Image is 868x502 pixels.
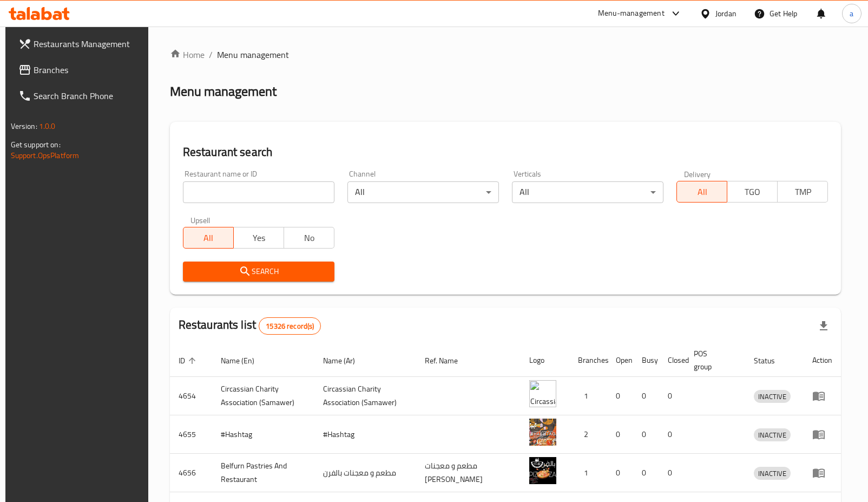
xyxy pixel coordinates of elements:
[39,119,56,133] span: 1.0.0
[259,317,321,335] div: Total records count
[416,454,520,492] td: مطعم و معجنات [PERSON_NAME]
[569,377,607,415] td: 1
[812,389,832,402] div: Menu
[681,184,723,200] span: All
[10,83,150,109] a: Search Branch Phone
[179,317,321,335] h2: Restaurants list
[659,454,685,492] td: 0
[221,354,268,367] span: Name (En)
[179,354,199,367] span: ID
[238,230,280,246] span: Yes
[314,415,417,454] td: #Hashtag
[659,344,685,377] th: Closed
[607,454,633,492] td: 0
[659,377,685,415] td: 0
[521,344,569,377] th: Logo
[754,429,791,441] span: INACTIVE
[170,454,212,492] td: 4656
[569,454,607,492] td: 1
[10,57,150,83] a: Branches
[11,138,61,152] span: Get support on:
[529,419,556,446] img: #Hashtag
[529,380,556,407] img: ​Circassian ​Charity ​Association​ (Samawer)
[170,415,212,454] td: 4655
[684,170,711,178] label: Delivery
[754,467,791,480] div: INACTIVE
[192,265,326,278] span: Search
[598,7,665,20] div: Menu-management
[512,181,663,203] div: All
[190,216,211,224] label: Upsell
[715,8,737,19] div: Jordan
[170,83,277,100] h2: Menu management
[233,227,284,249] button: Yes
[812,466,832,479] div: Menu
[754,467,791,480] span: INACTIVE
[850,8,853,19] span: a
[212,454,314,492] td: Belfurn Pastries And Restaurant
[811,313,837,339] div: Export file
[633,377,659,415] td: 0
[34,37,142,50] span: Restaurants Management
[812,428,832,441] div: Menu
[288,230,330,246] span: No
[727,181,778,203] button: TGO
[170,48,205,61] a: Home
[188,230,229,246] span: All
[777,181,828,203] button: TMP
[607,415,633,454] td: 0
[183,181,334,203] input: Search for restaurant name or ID..
[607,344,633,377] th: Open
[183,144,828,160] h2: Restaurant search
[314,377,417,415] td: ​Circassian ​Charity ​Association​ (Samawer)
[659,415,685,454] td: 0
[754,390,791,403] span: INACTIVE
[209,48,213,61] li: /
[34,63,142,76] span: Branches
[633,454,659,492] td: 0
[212,377,314,415] td: ​Circassian ​Charity ​Association​ (Samawer)
[633,415,659,454] td: 0
[529,457,556,484] img: Belfurn Pastries And Restaurant
[694,347,733,373] span: POS group
[314,454,417,492] td: مطعم و معجنات بالفرن
[11,119,37,133] span: Version:
[259,321,320,331] span: 15326 record(s)
[183,262,334,282] button: Search
[34,89,142,102] span: Search Branch Phone
[633,344,659,377] th: Busy
[347,181,499,203] div: All
[569,344,607,377] th: Branches
[804,344,841,377] th: Action
[676,181,727,203] button: All
[183,227,234,249] button: All
[10,31,150,57] a: Restaurants Management
[212,415,314,454] td: #Hashtag
[732,184,773,200] span: TGO
[284,227,334,249] button: No
[782,184,824,200] span: TMP
[11,148,80,162] a: Support.OpsPlatform
[170,377,212,415] td: 4654
[569,415,607,454] td: 2
[323,354,369,367] span: Name (Ar)
[754,390,791,403] div: INACTIVE
[170,48,841,61] nav: breadcrumb
[607,377,633,415] td: 0
[217,48,289,61] span: Menu management
[754,354,789,367] span: Status
[425,354,472,367] span: Ref. Name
